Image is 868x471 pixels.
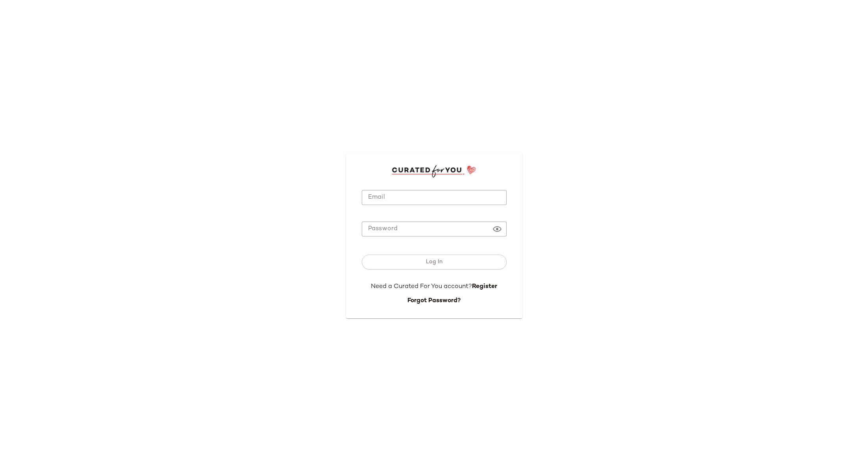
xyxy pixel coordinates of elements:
[392,165,476,177] img: cfy_login_logo.DGdB1djN.svg
[362,255,507,270] button: Log In
[472,283,497,290] a: Register
[407,297,461,304] a: Forgot Password?
[426,259,442,265] span: Log In
[371,283,472,290] span: Need a Curated For You account?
